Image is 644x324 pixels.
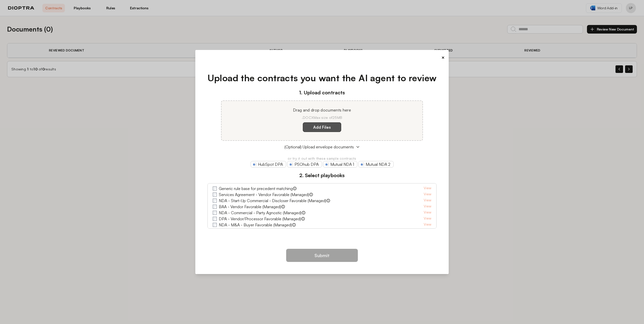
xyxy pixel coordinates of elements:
[424,222,431,228] a: View
[424,204,431,210] a: View
[219,185,293,192] label: Generic rule base for precedent matching
[424,192,431,198] a: View
[228,107,416,113] p: Drag and drop documents here
[219,216,301,222] label: DPA - Vendor/Processor Favorable (Managed)
[207,71,437,85] h1: Upload the contracts you want the AI agent to review
[286,249,358,262] button: Submit
[284,144,354,150] span: (Optional) Upload envelope documents
[228,115,416,120] p: .DOCX Max size of 25MB
[207,172,437,179] h3: 2. Select playbooks
[219,204,281,210] label: BAA - Vendor Favorable (Managed)
[303,122,341,132] label: Add Files
[358,161,394,168] a: Mutual NDA 2
[219,192,309,198] label: Services Agreement - Vendor Favorable (Managed)
[207,144,437,150] button: (Optional) Upload envelope documents
[219,222,292,228] label: NDA - M&A - Buyer Favorable (Managed)
[251,161,286,168] a: HubSpot DPA
[219,228,334,234] label: Services Agreement - Customer Review of Vendor Form (Market)
[424,210,431,216] a: View
[207,89,437,96] h3: 1. Upload contracts
[424,198,431,204] a: View
[441,54,445,61] button: ×
[219,210,302,216] label: NDA - Commercial - Party Agnostic (Managed)
[287,161,322,168] a: PSOhub DPA
[424,228,431,234] a: View
[424,185,431,192] a: View
[219,198,326,204] label: NDA - Start-Up Commercial - Discloser Favorable (Managed)
[207,156,437,161] p: or try it out with these sample contracts
[424,216,431,222] a: View
[323,161,357,168] a: Mutual NDA 1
